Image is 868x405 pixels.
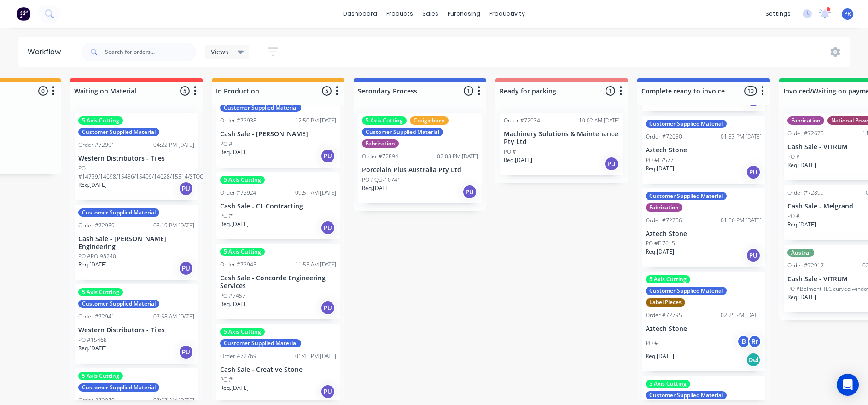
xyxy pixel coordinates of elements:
[844,10,851,18] span: PR
[75,284,198,364] div: 5 Axis CuttingCustomer Supplied MaterialOrder #7294107:58 AM [DATE]Western Distributors - TilesPO...
[153,141,194,149] div: 04:22 PM [DATE]
[646,325,762,333] p: Aztech Stone
[787,161,816,169] p: Req. [DATE]
[78,141,115,149] div: Order #72901
[646,287,727,295] div: Customer Supplied Material
[646,339,658,347] p: PO #
[220,260,256,269] div: Order #72943
[646,192,727,200] div: Customer Supplied Material
[153,312,194,321] div: 07:58 AM [DATE]
[646,239,675,248] p: PO #F 7615
[485,7,530,21] div: productivity
[642,116,765,184] div: Customer Supplied MaterialOrder #7265001:53 PM [DATE]Aztech StonePO #F7577Req.[DATE]PU
[220,328,265,336] div: 5 Axis Cutting
[78,128,159,136] div: Customer Supplied Material
[646,120,727,128] div: Customer Supplied Material
[320,149,335,163] div: PU
[787,293,816,301] p: Req. [DATE]
[437,152,478,161] div: 02:08 PM [DATE]
[153,221,194,230] div: 03:19 PM [DATE]
[220,140,233,148] p: PO #
[646,298,685,307] div: Label Pieces
[721,133,762,141] div: 01:53 PM [DATE]
[362,166,478,174] p: Porcelain Plus Australia Pty Ltd
[646,248,674,256] p: Req. [DATE]
[220,212,233,220] p: PO #
[504,148,516,156] p: PO #
[17,7,30,21] img: Factory
[837,374,859,396] div: Open Intercom Messenger
[216,324,340,403] div: 5 Axis CuttingCustomer Supplied MaterialOrder #7276901:45 PM [DATE]Cash Sale - Creative StonePO #...
[746,165,761,179] div: PU
[721,216,762,225] div: 01:56 PM [DATE]
[320,220,335,235] div: PU
[362,128,443,136] div: Customer Supplied Material
[78,326,194,334] p: Western Distributors - Tiles
[358,113,482,203] div: 5 Axis CuttingCraigieburnCustomer Supplied MaterialFabricationOrder #7289402:08 PM [DATE]Porcelai...
[642,188,765,267] div: Customer Supplied MaterialFabricationOrder #7270601:56 PM [DATE]Aztech StonePO #F 7615Req.[DATE]PU
[78,116,123,125] div: 5 Axis Cutting
[418,7,443,21] div: sales
[787,249,814,257] div: Austral
[78,208,159,217] div: Customer Supplied Material
[220,292,245,300] p: PO #7457
[443,7,485,21] div: purchasing
[78,300,159,308] div: Customer Supplied Material
[338,7,382,21] a: dashboard
[78,383,159,392] div: Customer Supplied Material
[78,288,123,296] div: 5 Axis Cutting
[787,129,824,138] div: Order #72670
[320,301,335,315] div: PU
[646,203,682,212] div: Fabrication
[28,46,65,58] div: Workflow
[220,202,336,210] p: Cash Sale - CL Contracting
[646,391,727,399] div: Customer Supplied Material
[362,116,407,125] div: 5 Axis Cutting
[362,139,399,148] div: Fabrication
[787,116,824,125] div: Fabrication
[504,130,620,146] p: Machinery Solutions & Maintenance Pty Ltd
[220,376,233,384] p: PO #
[179,345,193,359] div: PU
[216,100,340,168] div: Customer Supplied MaterialOrder #7293812:50 PM [DATE]Cash Sale - [PERSON_NAME]PO #Req.[DATE]PU
[75,113,198,200] div: 5 Axis CuttingCustomer Supplied MaterialOrder #7290104:22 PM [DATE]Western Distributors - TilesPO...
[78,336,107,344] p: PO #15468
[362,184,390,192] p: Req. [DATE]
[220,248,265,256] div: 5 Axis Cutting
[179,181,193,196] div: PU
[787,153,800,161] p: PO #
[220,130,336,138] p: Cash Sale - [PERSON_NAME]
[604,156,619,171] div: PU
[320,384,335,399] div: PU
[220,300,249,308] p: Req. [DATE]
[179,261,193,276] div: PU
[362,152,398,161] div: Order #72894
[382,7,418,21] div: products
[220,220,249,228] p: Req. [DATE]
[761,7,795,21] div: settings
[220,148,249,156] p: Req. [DATE]
[748,335,762,348] div: Rr
[746,248,761,263] div: PU
[295,260,336,269] div: 11:53 AM [DATE]
[78,372,123,380] div: 5 Axis Cutting
[579,116,620,125] div: 10:02 AM [DATE]
[737,335,751,348] div: B
[105,43,196,61] input: Search for orders...
[153,396,194,405] div: 07:57 AM [DATE]
[295,189,336,197] div: 09:51 AM [DATE]
[78,221,115,230] div: Order #72939
[78,235,194,251] p: Cash Sale - [PERSON_NAME] Engineering
[75,205,198,280] div: Customer Supplied MaterialOrder #7293903:19 PM [DATE]Cash Sale - [PERSON_NAME] EngineeringPO #PO-...
[220,104,301,112] div: Customer Supplied Material
[220,339,301,347] div: Customer Supplied Material
[220,366,336,374] p: Cash Sale - Creative Stone
[78,344,107,353] p: Req. [DATE]
[220,384,249,392] p: Req. [DATE]
[787,220,816,229] p: Req. [DATE]
[646,164,674,173] p: Req. [DATE]
[216,172,340,240] div: 5 Axis CuttingOrder #7292409:51 AM [DATE]Cash Sale - CL ContractingPO #Req.[DATE]PU
[78,312,115,321] div: Order #72941
[295,352,336,360] div: 01:45 PM [DATE]
[646,146,762,154] p: Aztech Stone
